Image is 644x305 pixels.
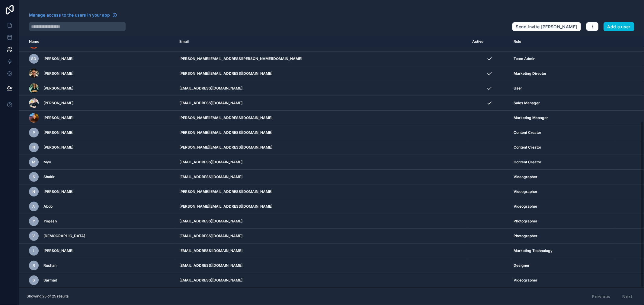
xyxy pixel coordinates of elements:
[176,258,469,273] td: [EMAIL_ADDRESS][DOMAIN_NAME]
[176,199,469,214] td: [PERSON_NAME][EMAIL_ADDRESS][DOMAIN_NAME]
[43,219,57,224] span: Yogesh
[43,263,56,268] span: Rushan
[43,175,55,179] span: Shakir
[176,214,469,229] td: [EMAIL_ADDRESS][DOMAIN_NAME]
[514,115,548,120] span: Marketing Manager
[33,219,35,224] span: Y
[43,145,73,150] span: [PERSON_NAME]
[43,56,73,61] span: [PERSON_NAME]
[514,234,537,238] span: Photographer
[514,56,535,61] span: Team Admin
[514,278,537,283] span: Videographer
[514,145,541,150] span: Content Creator
[43,86,73,91] span: [PERSON_NAME]
[176,155,469,170] td: [EMAIL_ADDRESS][DOMAIN_NAME]
[514,219,537,224] span: Photographer
[34,248,34,253] span: I
[176,125,469,140] td: [PERSON_NAME][EMAIL_ADDRESS][DOMAIN_NAME]
[176,140,469,155] td: [PERSON_NAME][EMAIL_ADDRESS][DOMAIN_NAME]
[469,36,510,47] th: Active
[176,244,469,258] td: [EMAIL_ADDRESS][DOMAIN_NAME]
[176,184,469,199] td: [PERSON_NAME][EMAIL_ADDRESS][DOMAIN_NAME]
[43,189,73,194] span: [PERSON_NAME]
[19,36,176,47] th: Name
[176,96,469,111] td: [EMAIL_ADDRESS][DOMAIN_NAME]
[43,234,85,238] span: [DEMOGRAPHIC_DATA]
[43,71,73,76] span: [PERSON_NAME]
[514,263,530,268] span: Designer
[27,294,69,299] span: Showing 25 of 25 results
[514,130,541,135] span: Content Creator
[43,204,53,209] span: Abdo
[514,189,537,194] span: Videographer
[604,22,635,32] button: Add a user
[43,160,51,165] span: Myo
[43,101,73,105] span: [PERSON_NAME]
[176,66,469,81] td: [PERSON_NAME][EMAIL_ADDRESS][DOMAIN_NAME]
[33,130,35,135] span: P
[29,12,110,18] span: Manage access to the users in your app
[514,71,546,76] span: Marketing Director
[33,189,35,194] span: N
[176,273,469,288] td: [EMAIL_ADDRESS][DOMAIN_NAME]
[176,170,469,184] td: [EMAIL_ADDRESS][DOMAIN_NAME]
[43,248,73,253] span: [PERSON_NAME]
[33,263,35,268] span: R
[514,101,540,105] span: Sales Manager
[514,248,553,253] span: Marketing Technology
[43,278,57,283] span: Sarmad
[514,175,537,179] span: Videographer
[176,81,469,96] td: [EMAIL_ADDRESS][DOMAIN_NAME]
[43,115,73,120] span: [PERSON_NAME]
[19,36,644,288] div: scrollable content
[33,145,35,150] span: N
[512,22,581,32] button: Send invite [PERSON_NAME]
[43,130,73,135] span: [PERSON_NAME]
[29,12,117,18] a: Manage access to the users in your app
[31,56,37,61] span: SD
[514,86,522,91] span: User
[176,36,469,47] th: Email
[176,111,469,125] td: [PERSON_NAME][EMAIL_ADDRESS][DOMAIN_NAME]
[176,52,469,66] td: [PERSON_NAME][EMAIL_ADDRESS][PERSON_NAME][DOMAIN_NAME]
[514,204,537,209] span: Videographer
[33,204,35,209] span: A
[514,160,541,165] span: Content Creator
[32,160,36,165] span: M
[510,36,614,47] th: Role
[33,175,35,179] span: S
[176,229,469,244] td: [EMAIL_ADDRESS][DOMAIN_NAME]
[33,278,35,283] span: S
[33,234,35,238] span: V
